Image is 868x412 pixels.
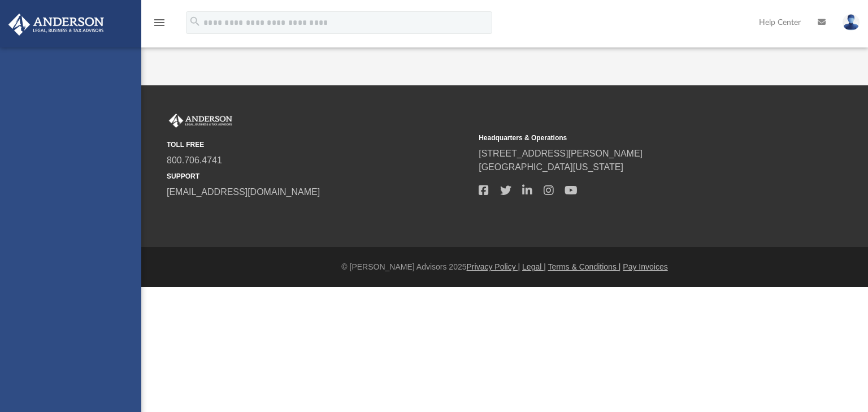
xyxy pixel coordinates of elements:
[479,162,623,172] a: [GEOGRAPHIC_DATA][US_STATE]
[141,261,868,273] div: © [PERSON_NAME] Advisors 2025
[479,133,783,143] small: Headquarters & Operations
[548,262,621,271] a: Terms & Conditions |
[623,262,667,271] a: Pay Invoices
[467,262,520,271] a: Privacy Policy |
[5,14,107,36] img: Anderson Advisors Platinum Portal
[153,16,166,29] i: menu
[167,140,471,150] small: TOLL FREE
[522,262,546,271] a: Legal |
[167,187,320,197] a: [EMAIL_ADDRESS][DOMAIN_NAME]
[167,114,235,128] img: Anderson Advisors Platinum Portal
[167,155,222,165] a: 800.706.4741
[189,15,201,28] i: search
[843,14,860,31] img: User Pic
[153,21,166,29] a: menu
[479,149,643,158] a: [STREET_ADDRESS][PERSON_NAME]
[167,171,471,181] small: SUPPORT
